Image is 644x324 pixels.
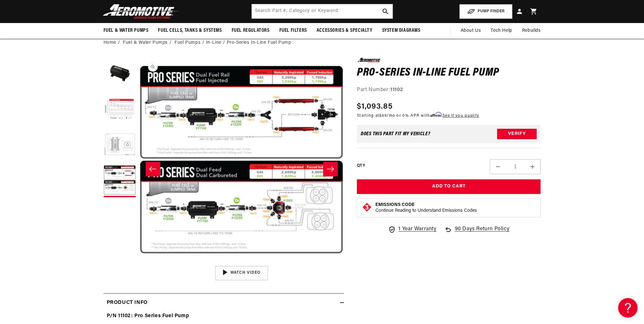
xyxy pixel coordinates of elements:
[522,27,541,34] span: Rebuilds
[103,39,116,46] a: Home
[455,225,509,240] span: 90 Days Return Policy
[103,129,136,162] button: Load image 3 in gallery view
[158,27,222,34] span: Fuel Cells, Tanks & Systems
[317,27,372,34] span: Accessories & Specialty
[323,162,337,176] button: Slide right
[357,68,541,78] h1: Pro-Series In-Line Fuel Pump
[107,313,189,318] strong: P/N 11102: Pro Series Fuel Pump
[107,299,148,307] h2: Product Info
[227,39,291,46] li: Pro-Series In-Line Fuel Pump
[175,39,200,46] a: Fuel Pumps
[274,23,312,38] summary: Fuel Filters
[146,162,160,176] button: Slide left
[459,4,512,19] button: PUMP FINDER
[357,179,541,194] button: Add to Cart
[362,202,372,212] img: Emissions code
[312,23,377,38] summary: Accessories & Specialty
[361,131,431,137] div: Does This part fit My vehicle?
[153,23,226,38] summary: Fuel Cells, Tanks & Systems
[379,114,387,118] span: $69
[456,23,486,39] a: About Us
[252,4,393,18] input: Search by Part Number, Category or Keyword
[375,202,415,207] strong: Emissions Code
[443,114,479,118] a: See if you qualify - Learn more about Affirm Financing (opens in modal)
[382,27,420,34] span: System Diagrams
[430,112,442,117] span: Affirm
[357,86,541,94] div: Part Number:
[232,27,270,34] span: Fuel Regulators
[491,27,512,34] span: Tech Help
[517,23,546,39] summary: Rebuilds
[375,208,477,214] p: Continue Reading to Understand Emissions Codes
[103,93,136,126] button: Load image 2 in gallery view
[99,23,153,38] summary: Fuel & Water Pumps
[279,27,307,34] span: Fuel Filters
[103,27,149,34] span: Fuel & Water Pumps
[444,225,509,240] a: 90 Days Return Policy
[103,165,136,197] button: Load image 4 in gallery view
[227,23,274,38] summary: Fuel Regulators
[103,294,344,312] summary: Product Info
[377,23,425,38] summary: System Diagrams
[123,39,168,46] a: Fuel & Water Pumps
[486,23,517,39] summary: Tech Help
[103,58,136,90] button: Load image 1 in gallery view
[103,39,541,46] nav: breadcrumbs
[101,4,182,19] img: Aeromotive
[206,39,227,46] li: In-Line
[460,28,481,33] span: About Us
[378,4,393,18] button: search button
[357,113,479,119] p: Starting at /mo or 0% APR with .
[103,58,344,280] media-gallery: Gallery Viewer
[390,87,403,92] strong: 11102
[375,202,477,214] button: Emissions CodeContinue Reading to Understand Emissions Codes
[388,225,436,234] a: 1 Year Warranty
[497,129,537,139] button: Verify
[398,225,436,234] span: 1 Year Warranty
[357,163,365,169] label: QTY
[357,101,393,113] span: $1,093.85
